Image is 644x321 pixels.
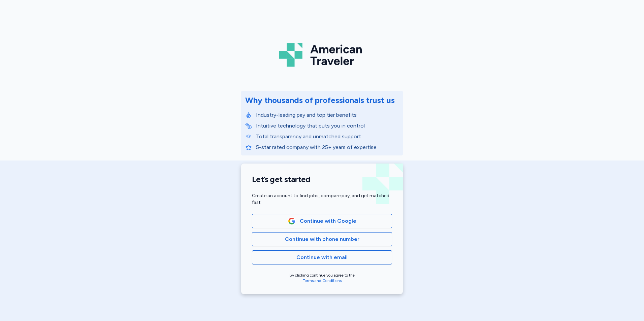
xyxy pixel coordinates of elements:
[279,40,365,69] img: Logo
[256,122,399,130] p: Intuitive technology that puts you in control
[303,278,342,283] a: Terms and Conditions
[252,232,392,246] button: Continue with phone number
[256,143,399,151] p: 5-star rated company with 25+ years of expertise
[252,273,392,283] div: By clicking continue you agree to the
[252,250,392,264] button: Continue with email
[252,192,392,206] div: Create an account to find jobs, compare pay, and get matched fast
[288,217,295,225] img: Google Logo
[252,174,392,184] h1: Let’s get started
[256,133,399,141] p: Total transparency and unmatched support
[300,217,356,225] span: Continue with Google
[252,214,392,228] button: Google LogoContinue with Google
[256,111,399,119] p: Industry-leading pay and top tier benefits
[285,235,359,243] span: Continue with phone number
[296,253,348,261] span: Continue with email
[245,95,395,106] div: Why thousands of professionals trust us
